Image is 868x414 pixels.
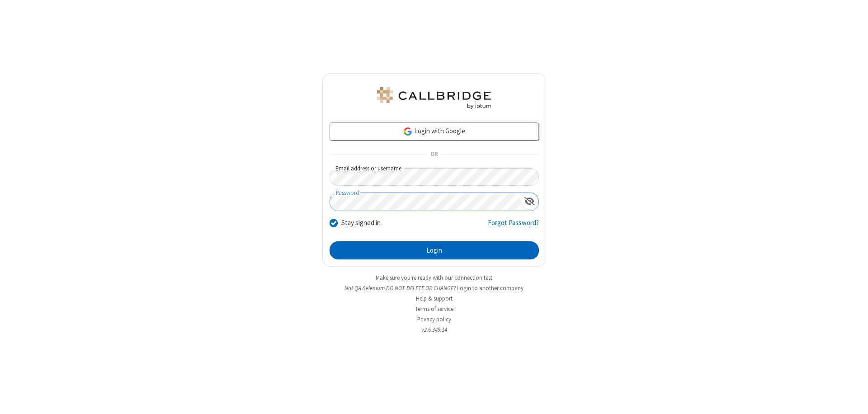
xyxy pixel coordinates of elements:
a: Login with Google [330,122,539,141]
input: Password [330,193,521,211]
a: Forgot Password? [488,218,539,235]
a: Help & support [416,295,453,302]
a: Make sure you're ready with our connection test [376,274,492,282]
img: QA Selenium DO NOT DELETE OR CHANGE [375,87,493,109]
li: Not QA Selenium DO NOT DELETE OR CHANGE? [322,284,546,292]
input: Email address or username [330,168,539,186]
a: Privacy policy [417,315,451,323]
li: v2.6.349.14 [322,325,546,334]
button: Login to another company [457,284,524,292]
span: OR [427,148,441,161]
a: Terms of service [415,305,453,313]
button: Login [330,241,539,259]
div: Show password [521,193,538,210]
img: google-icon.png [403,127,413,136]
label: Stay signed in [341,218,381,228]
